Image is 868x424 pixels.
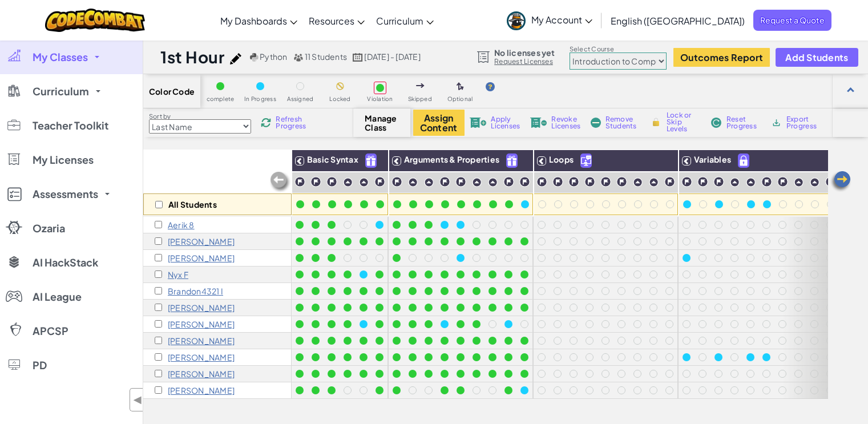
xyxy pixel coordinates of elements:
[457,82,464,91] img: IconOptionalLevel.svg
[303,5,370,36] a: Resources
[455,176,466,187] img: IconChallengeLevel.svg
[261,118,271,128] img: IconReload.svg
[293,53,304,62] img: MultipleUsers.png
[33,292,82,302] span: AI League
[673,48,770,67] button: Outcomes Report
[168,369,235,378] p: Kaitlyn Y
[746,177,756,187] img: IconPracticeLevel.svg
[605,116,640,130] span: Remove Students
[494,48,555,57] span: No licenses yet
[753,10,831,31] a: Request a Quote
[472,177,482,187] img: IconPracticeLevel.svg
[785,53,848,62] span: Add Students
[416,83,425,88] img: IconSkippedLevel.svg
[343,177,353,187] img: IconPracticeLevel.svg
[33,86,89,96] span: Curriculum
[160,46,224,68] h1: 1st Hour
[570,45,667,54] label: Select Course
[326,176,337,187] img: IconChallengeLevel.svg
[531,14,592,26] span: My Account
[133,391,143,408] span: ◀
[552,176,563,187] img: IconChallengeLevel.svg
[353,53,363,62] img: calendar.svg
[605,5,750,36] a: English ([GEOGRAPHIC_DATA])
[771,118,782,128] img: IconArchive.svg
[33,189,98,199] span: Assessments
[33,120,108,131] span: Teacher Toolkit
[366,154,376,167] img: IconFreeLevelv2.svg
[33,223,65,233] span: Ozaria
[536,176,547,187] img: IconChallengeLevel.svg
[250,53,259,62] img: python.png
[794,177,804,187] img: IconPracticeLevel.svg
[825,176,836,187] img: IconChallengeLevel.svg
[494,57,555,66] a: Request Licenses
[581,154,591,167] img: IconUnlockWithCall.svg
[168,336,235,345] p: William O
[667,112,700,132] span: Lock or Skip Levels
[726,116,761,130] span: Reset Progress
[309,15,354,27] span: Resources
[439,176,450,187] img: IconChallengeLevel.svg
[694,154,731,164] span: Variables
[287,96,314,102] span: Assigned
[616,176,627,187] img: IconChallengeLevel.svg
[207,96,235,102] span: complete
[568,176,579,187] img: IconChallengeLevel.svg
[408,96,432,102] span: Skipped
[829,170,852,193] img: Arrow_Left.png
[305,51,348,62] span: 11 Students
[391,176,402,187] img: IconChallengeLevel.svg
[470,118,487,128] img: IconLicenseApply.svg
[713,176,724,187] img: IconChallengeLevel.svg
[45,9,145,32] img: CodeCombat logo
[359,177,369,187] img: IconPracticeLevel.svg
[530,118,547,128] img: IconLicenseRevoke.svg
[168,237,235,246] p: Benjamin c
[33,155,94,165] span: My Licenses
[408,177,418,187] img: IconPracticeLevel.svg
[168,286,223,296] p: Brandon4321 I
[215,5,303,36] a: My Dashboards
[33,257,98,268] span: AI HackStack
[168,270,188,279] p: Nyx F
[367,96,393,102] span: Violation
[370,5,439,36] a: Curriculum
[776,48,858,67] button: Add Students
[549,154,574,164] span: Loops
[551,116,580,130] span: Revoke Licenses
[168,353,235,362] p: Trey Richardson
[730,177,740,187] img: IconPracticeLevel.svg
[168,253,235,263] p: Joey Dean
[519,176,530,187] img: IconChallengeLevel.svg
[269,171,292,193] img: Arrow_Left_Inactive.png
[276,116,311,130] span: Refresh Progress
[501,2,598,38] a: My Account
[681,176,692,187] img: IconChallengeLevel.svg
[307,154,358,164] span: Basic Syntax
[486,82,495,91] img: IconHint.svg
[376,15,423,27] span: Curriculum
[149,87,195,96] span: Color Code
[310,176,321,187] img: IconChallengeLevel.svg
[149,112,251,121] label: Sort by
[710,118,722,128] img: IconReset.svg
[488,177,498,187] img: IconPracticeLevel.svg
[633,177,643,187] img: IconPracticeLevel.svg
[220,15,287,27] span: My Dashboards
[761,176,772,187] img: IconChallengeLevel.svg
[168,320,235,329] p: Peyton M
[365,114,398,132] span: Manage Class
[507,11,526,30] img: avatar
[168,303,235,312] p: Ethan M
[777,176,788,187] img: IconChallengeLevel.svg
[413,110,465,136] button: Assign Content
[503,176,514,187] img: IconChallengeLevel.svg
[786,116,821,130] span: Export Progress
[364,51,420,62] span: [DATE] - [DATE]
[374,176,385,187] img: IconChallengeLevel.svg
[329,96,350,102] span: Locked
[447,96,473,102] span: Optional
